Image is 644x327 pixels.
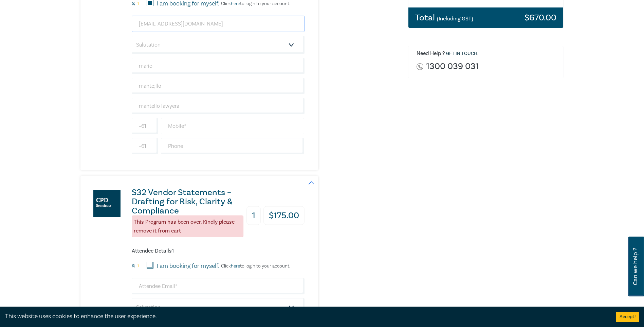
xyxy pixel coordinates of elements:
h3: S32 Vendor Statements – Drafting for Risk, Clarity & Compliance [132,188,243,216]
h3: 1 [246,206,261,225]
small: 1 [137,1,139,6]
button: Accept cookies [616,312,639,322]
input: +61 [132,138,158,154]
div: This Program has been over. Kindly please remove it from cart [132,216,243,237]
small: 1 [137,264,139,269]
h3: $ 670.00 [525,13,556,22]
div: This website uses cookies to enhance the user experience. [5,312,606,321]
input: +61 [132,118,158,134]
a: Get in touch [446,51,477,57]
h3: Total [415,13,473,22]
span: Can we help ? [632,241,639,292]
input: Last Name* [132,78,305,94]
input: Attendee Email* [132,278,305,294]
a: 1300 039 031 [426,62,479,71]
a: here [231,263,240,269]
h6: Attendee Details 1 [132,248,305,254]
input: Mobile* [161,118,305,134]
input: Phone [161,138,305,154]
h6: Need Help ? . [417,50,558,57]
label: I am booking for myself. [157,262,219,271]
img: S32 Vendor Statements – Drafting for Risk, Clarity & Compliance [93,190,121,217]
a: here [231,1,240,7]
input: Attendee Email* [132,16,305,32]
small: (Including GST) [437,15,473,22]
p: Click to login to your account. [219,1,290,6]
h3: $ 175.00 [263,206,305,225]
p: Click to login to your account. [219,263,290,269]
input: Company [132,98,305,114]
input: First Name* [132,58,305,74]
